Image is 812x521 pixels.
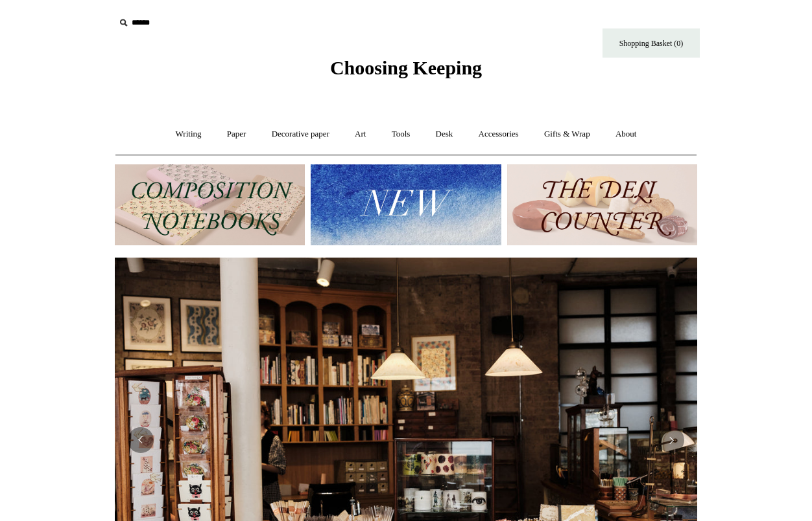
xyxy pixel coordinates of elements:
button: Next [658,427,684,453]
img: New.jpg__PID:f73bdf93-380a-4a35-bcfe-7823039498e1 [311,164,501,245]
a: Desk [424,117,465,151]
span: Choosing Keeping [330,57,482,78]
a: Shopping Basket (0) [603,28,700,58]
a: About [604,117,649,151]
a: Decorative paper [260,117,341,151]
a: Writing [164,117,213,151]
a: Accessories [467,117,531,151]
a: Paper [215,117,258,151]
a: Tools [380,117,422,151]
button: Previous [128,427,154,453]
img: The Deli Counter [507,164,697,245]
img: 202302 Composition ledgers.jpg__PID:69722ee6-fa44-49dd-a067-31375e5d54ec [115,164,305,245]
a: Gifts & Wrap [532,117,602,151]
a: Art [343,117,377,151]
a: Choosing Keeping [330,67,482,76]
